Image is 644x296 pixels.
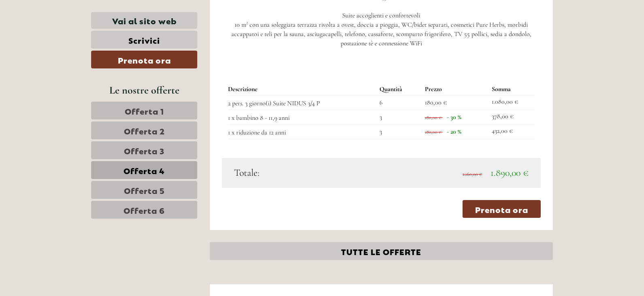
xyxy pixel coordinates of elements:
[124,125,165,136] span: Offerta 2
[91,51,197,68] a: Prenota ora
[228,96,376,110] td: 2 pers. 3 giorno(i) Suite NIDUS 3/4 P
[425,129,441,135] span: 180,00 €
[447,113,461,121] span: - 30 %
[91,83,197,98] div: Le nostre offerte
[228,83,376,96] th: Descrizione
[91,31,197,49] a: Scrivici
[447,128,461,136] span: - 20 %
[376,83,422,96] th: Quantità
[376,125,422,139] td: 3
[376,96,422,110] td: 6
[210,242,553,260] a: TUTTE LE OFFERTE
[228,166,382,180] div: Totale:
[228,125,376,139] td: 1 x riduzione da 12 anni
[488,83,535,96] th: Somma
[488,110,535,125] td: 378,00 €
[425,98,447,106] span: 180,00 €
[124,184,165,196] span: Offerta 5
[422,83,488,96] th: Prezzo
[376,110,422,125] td: 3
[463,171,482,177] span: 2.160,00 €
[124,204,165,215] span: Offerta 6
[124,164,165,176] span: Offerta 4
[125,105,164,116] span: Offerta 1
[425,115,441,120] span: 180,00 €
[91,12,197,29] a: Vai al sito web
[490,167,529,179] span: 1.890,00 €
[124,145,164,156] span: Offerta 3
[488,125,535,139] td: 432,00 €
[463,200,541,218] a: Prenota ora
[228,110,376,125] td: 1 x bambino 8 - 11,9 anni
[488,96,535,110] td: 1.080,00 €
